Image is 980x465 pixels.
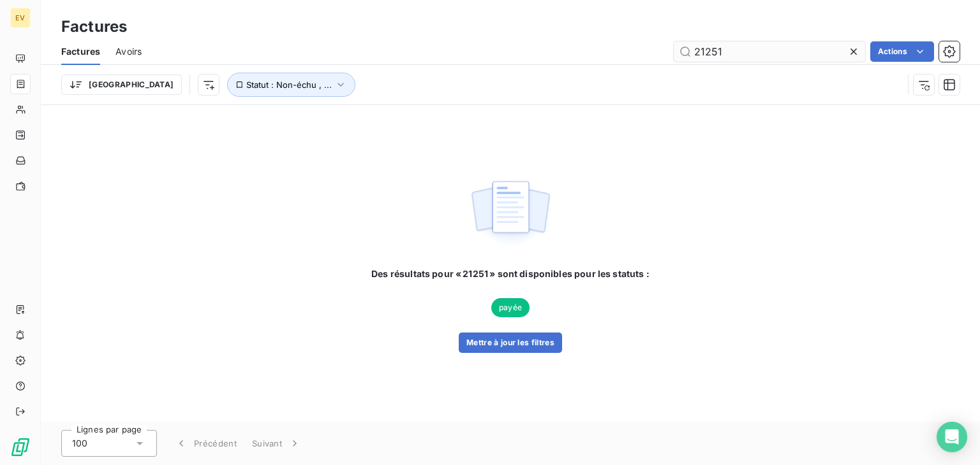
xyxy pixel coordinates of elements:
button: Précédent [167,430,244,457]
img: Logo LeanPay [10,437,31,457]
button: Actions [870,41,934,62]
span: 100 [72,437,87,450]
span: Avoirs [115,45,142,58]
button: [GEOGRAPHIC_DATA] [61,75,182,95]
span: Statut : Non-échu , ... [246,80,332,90]
span: Des résultats pour « 21251 » sont disponibles pour les statuts : [371,268,650,280]
input: Rechercher [674,41,865,62]
span: payée [491,298,530,317]
button: Statut : Non-échu , ... [227,73,355,97]
button: Suivant [244,430,309,457]
div: EV [10,8,31,28]
button: Mettre à jour les filtres [459,333,562,353]
h3: Factures [61,15,127,38]
div: Open Intercom Messenger [937,422,967,452]
img: empty state [470,174,551,253]
span: Factures [61,45,100,58]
